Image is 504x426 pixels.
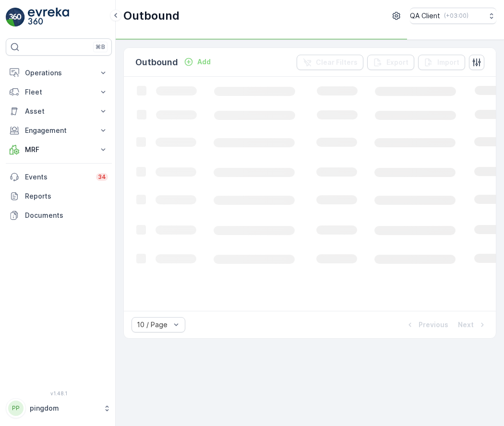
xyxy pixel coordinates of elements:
button: Engagement [6,121,112,140]
a: Documents [6,206,112,225]
a: Reports [6,187,112,206]
p: Outbound [135,56,178,69]
button: Import [418,55,465,70]
a: Events34 [6,167,112,187]
p: Documents [25,211,108,220]
p: Export [386,58,408,67]
p: Outbound [123,8,180,24]
button: Previous [404,319,449,331]
button: PPpingdom [6,398,112,418]
p: Reports [25,191,108,201]
img: logo [6,8,25,27]
p: Add [197,57,211,67]
button: Fleet [6,83,112,102]
button: QA Client(+03:00) [410,8,496,24]
button: Export [367,55,414,70]
p: ( +03:00 ) [444,12,468,20]
button: Clear Filters [297,55,363,70]
p: QA Client [410,11,440,21]
p: Next [458,320,474,330]
div: PP [8,401,24,416]
button: Asset [6,102,112,121]
p: MRF [25,145,93,154]
p: Clear Filters [316,58,358,67]
img: logo_light-DOdMpM7g.png [28,8,69,27]
button: Next [457,319,488,331]
button: Add [180,56,215,68]
button: MRF [6,140,112,159]
p: pingdom [30,403,98,413]
p: 34 [98,173,106,181]
button: Operations [6,63,112,83]
p: Fleet [25,87,93,97]
p: Import [437,58,459,67]
p: ⌘B [96,43,105,51]
span: v 1.48.1 [6,390,112,396]
p: Engagement [25,126,93,135]
p: Previous [419,320,448,330]
p: Events [25,172,90,182]
p: Asset [25,106,93,116]
p: Operations [25,68,93,78]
